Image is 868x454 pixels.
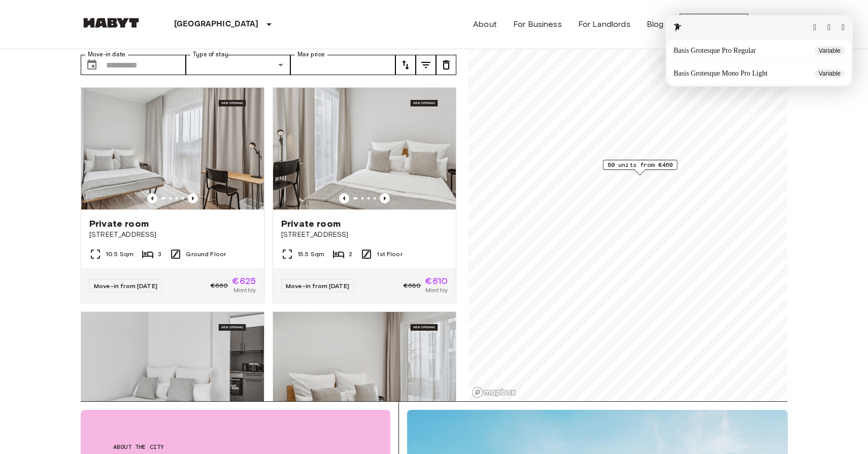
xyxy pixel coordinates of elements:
span: 1st Floor [377,250,402,259]
span: About the city [113,442,358,451]
a: Get in Touch [680,14,748,35]
span: 15.5 Sqm [297,250,324,259]
span: €610 [425,276,448,286]
span: Private room [281,218,341,230]
span: €660 [211,281,228,290]
span: [STREET_ADDRESS] [281,230,448,240]
span: 10.5 Sqm [106,250,133,259]
span: €625 [232,276,256,286]
span: Private rooms and apartments for rent in [GEOGRAPHIC_DATA] [81,8,456,43]
span: Ground Floor [186,250,226,259]
span: Monthly [233,286,256,295]
a: Blog [647,18,664,30]
span: Private room [89,218,149,230]
a: About [473,18,497,30]
span: 80 units from €460 [608,160,673,169]
p: [GEOGRAPHIC_DATA] [174,18,259,30]
span: Monthly [425,286,448,295]
label: Move-in date [88,50,125,59]
label: Type of stay [193,50,228,59]
span: Move-in from [DATE] [286,282,349,290]
div: Map marker [603,160,678,176]
span: Move-in from [DATE] [94,282,157,290]
span: 2 [349,250,352,259]
label: Max price [297,50,325,59]
a: For Business [513,18,562,30]
span: [STREET_ADDRESS] [89,230,256,240]
a: For Landlords [578,18,630,30]
span: 3 [158,250,161,259]
span: €680 [404,281,421,290]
